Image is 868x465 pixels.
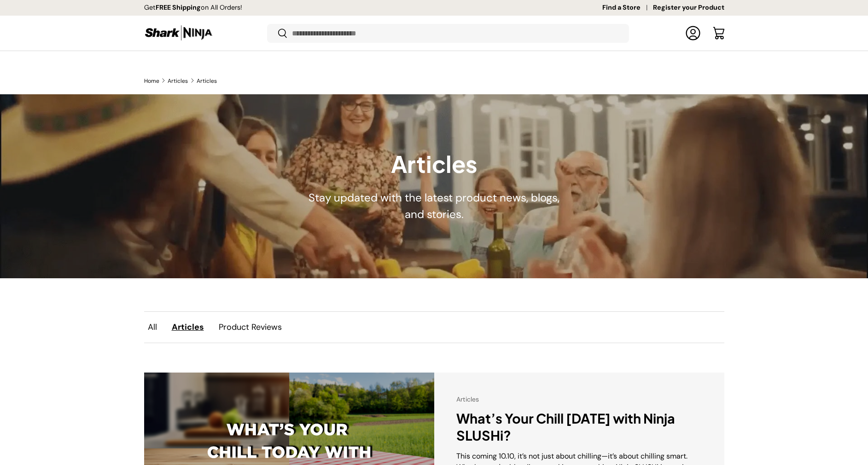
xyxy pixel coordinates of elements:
[144,3,242,13] p: Get on All Orders!
[156,3,201,11] strong: FREE Shipping
[197,78,217,84] a: Articles
[456,410,675,443] a: What’s Your Chill [DATE] with Ninja SLUSHi?
[602,3,653,13] a: Find a Store
[144,77,724,85] nav: Breadcrumbs
[211,317,289,337] a: Product Reviews
[309,190,559,221] span: Stay updated with the latest product news, blogs, and stories.
[144,24,213,42] img: Shark Ninja Philippines
[140,317,164,337] a: All
[456,395,479,403] a: Articles
[144,78,159,84] a: Home
[164,317,211,337] a: Articles
[168,78,188,84] a: Articles
[653,3,724,13] a: Register your Product
[289,149,579,178] h1: Articles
